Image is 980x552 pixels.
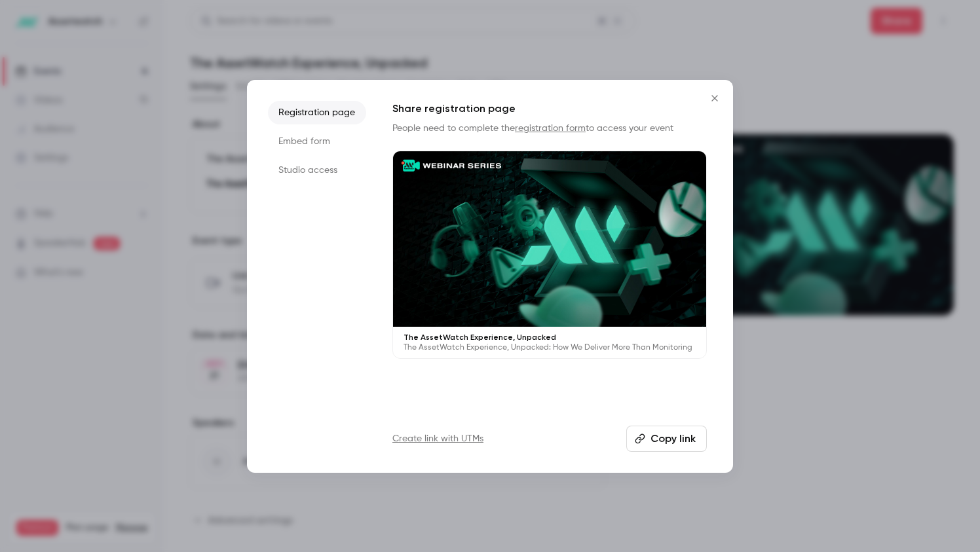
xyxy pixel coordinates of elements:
p: The AssetWatch Experience, Unpacked [404,332,696,342]
li: Embed form [268,130,366,153]
p: People need to complete the to access your event [392,122,707,135]
button: Copy link [626,426,707,452]
button: Close [702,85,728,111]
a: The AssetWatch Experience, UnpackedThe AssetWatch Experience, Unpacked: How We Deliver More Than ... [392,151,707,359]
h1: Share registration page [392,101,707,117]
li: Studio access [268,158,366,182]
p: The AssetWatch Experience, Unpacked: How We Deliver More Than Monitoring [404,342,696,353]
a: registration form [515,124,586,133]
li: Registration page [268,101,366,124]
a: Create link with UTMs [392,432,483,445]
